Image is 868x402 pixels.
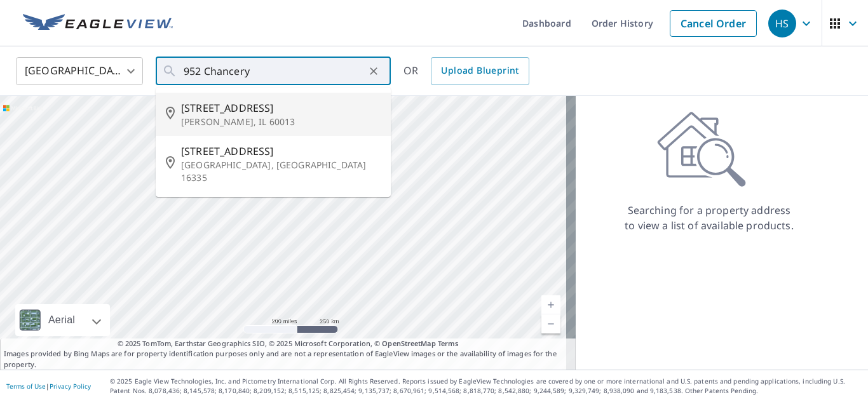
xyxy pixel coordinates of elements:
[181,100,381,116] span: [STREET_ADDRESS]
[541,295,560,314] a: Current Level 5, Zoom In
[16,53,143,89] div: [GEOGRAPHIC_DATA]
[44,304,79,336] div: Aerial
[365,62,383,80] button: Clear
[441,63,519,79] span: Upload Blueprint
[6,382,91,390] p: |
[181,116,381,128] p: [PERSON_NAME], IL 60013
[670,10,757,37] a: Cancel Order
[23,14,173,33] img: EV Logo
[438,338,459,348] a: Terms
[541,314,560,333] a: Current Level 5, Zoom Out
[382,338,435,348] a: OpenStreetMap
[6,382,46,391] a: Terms of Use
[431,57,529,85] a: Upload Blueprint
[181,144,381,159] span: [STREET_ADDRESS]
[118,338,459,349] span: © 2025 TomTom, Earthstar Geographics SIO, © 2025 Microsoft Corporation, ©
[110,377,862,396] p: © 2025 Eagle View Technologies, Inc. and Pictometry International Corp. All Rights Reserved. Repo...
[403,57,529,85] div: OR
[768,10,796,37] div: HS
[50,382,91,391] a: Privacy Policy
[15,304,110,336] div: Aerial
[624,203,794,233] p: Searching for a property address to view a list of available products.
[181,159,381,184] p: [GEOGRAPHIC_DATA], [GEOGRAPHIC_DATA] 16335
[184,53,365,89] input: Search by address or latitude-longitude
